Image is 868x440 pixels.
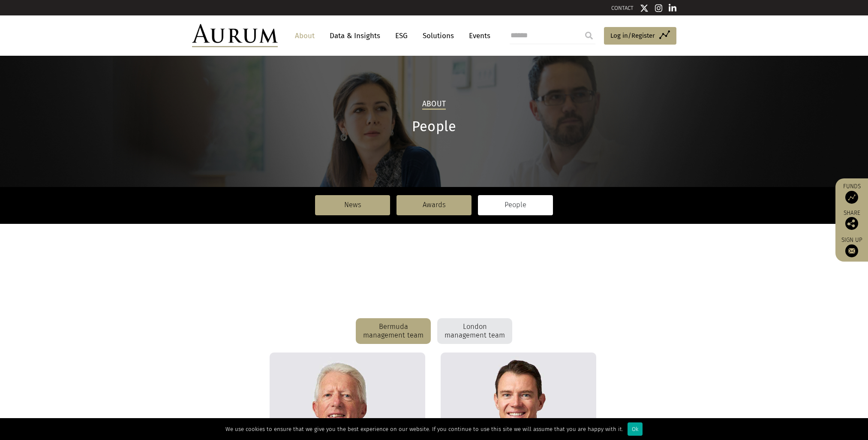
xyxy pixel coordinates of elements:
a: Solutions [418,28,458,44]
div: Share [840,210,864,230]
img: Instagram icon [655,4,663,12]
a: Awards [396,195,472,215]
a: Data & Insights [325,28,384,44]
a: CONTACT [611,5,634,11]
img: Sign up to our newsletter [845,244,858,257]
div: Ok [628,422,643,436]
img: Access Funds [845,191,858,204]
div: Bermuda management team [356,318,431,344]
img: Linkedin icon [669,4,676,12]
img: Share this post [845,217,858,230]
a: Events [465,28,490,44]
a: Log in/Register [604,27,676,45]
img: Aurum [192,24,278,47]
a: Sign up [840,236,864,257]
a: News [315,195,390,215]
a: People [478,195,553,215]
h2: About [422,99,446,110]
a: Funds [840,183,864,204]
a: About [291,28,319,44]
h1: People [192,118,676,135]
a: ESG [391,28,412,44]
div: London management team [437,318,512,344]
input: Submit [580,27,598,44]
span: Log in/Register [610,30,655,41]
img: Twitter icon [640,4,649,12]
